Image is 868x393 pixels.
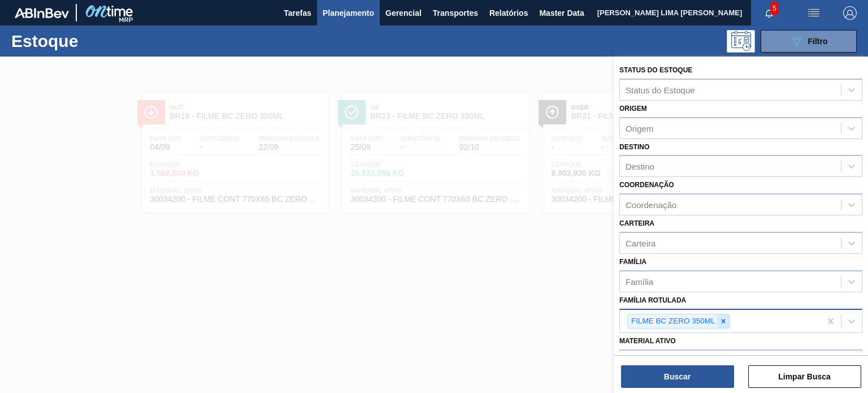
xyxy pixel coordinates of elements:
[619,105,647,113] label: Origem
[626,123,653,133] div: Origem
[385,6,422,20] span: Gerencial
[619,66,692,74] label: Status do Estoque
[628,314,717,329] div: FILME BC ZERO 350ML
[539,6,584,20] span: Master Data
[433,6,478,20] span: Transportes
[15,8,69,18] img: TNhmsLtSVTkK8tSr43FrP2fwEKptu5GPRR3wAAAABJRU5ErkJggg==
[619,258,646,266] label: Família
[626,238,656,248] div: Carteira
[808,37,828,46] span: Filtro
[761,30,857,53] button: Filtro
[626,200,676,210] div: Coordenação
[807,6,821,20] img: userActions
[619,219,654,227] label: Carteira
[619,296,686,304] label: Família Rotulada
[626,277,653,286] div: Família
[770,2,779,15] span: 5
[619,143,649,151] label: Destino
[626,162,654,171] div: Destino
[619,181,674,189] label: Coordenação
[284,6,311,20] span: Tarefas
[843,6,857,20] img: Logout
[619,337,676,345] label: Material ativo
[489,6,528,20] span: Relatórios
[323,6,374,20] span: Planejamento
[11,34,173,47] h1: Estoque
[751,5,787,21] button: Notificações
[727,30,755,53] div: Pogramando: nenhum usuário selecionado
[626,85,695,94] div: Status do Estoque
